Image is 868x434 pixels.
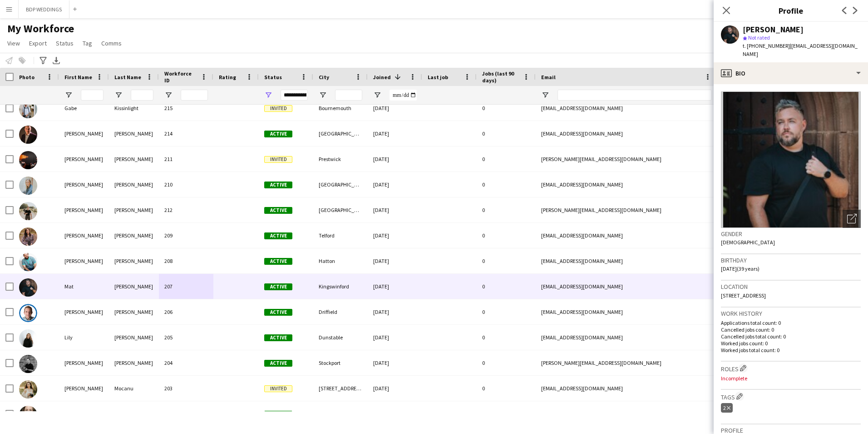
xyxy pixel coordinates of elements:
div: Altrincham [313,401,368,426]
div: Lily [59,325,109,350]
div: [EMAIL_ADDRESS][DOMAIN_NAME] [536,121,717,146]
button: Open Filter Menu [114,91,123,99]
span: Active [264,258,292,265]
input: Email Filter Input [557,90,712,101]
div: 205 [159,325,213,350]
div: 209 [159,223,213,248]
span: [DATE] (39 years) [721,265,759,272]
img: Lisa Chabior-Warrender [19,227,37,246]
input: Joined Filter Input [390,90,417,101]
div: [STREET_ADDRESS] [313,376,368,401]
button: Open Filter Menu [373,91,381,99]
img: Crew avatar or photo [721,91,861,228]
div: 0 [477,146,536,172]
button: Open Filter Menu [164,91,173,99]
div: [PERSON_NAME] [59,223,109,248]
img: Rebecca Watts [19,177,37,195]
a: Tag [79,37,96,49]
div: [PERSON_NAME] [109,146,159,172]
p: Cancelled jobs count: 0 [721,326,861,333]
img: Karl Mitchell [19,355,37,373]
span: Active [264,182,292,188]
button: Open Filter Menu [64,91,73,99]
h3: Profile [714,5,868,16]
span: Comms [101,39,122,47]
p: Applications total count: 0 [721,319,861,326]
a: View [4,37,24,49]
img: Natalie Rawding [19,406,37,424]
div: [DATE] [368,146,422,172]
div: [DATE] [368,197,422,222]
span: Invited [264,105,292,112]
div: [PERSON_NAME] [109,223,159,248]
div: [DATE] [368,248,422,273]
span: Active [264,411,292,418]
div: 0 [477,299,536,324]
a: Export [25,37,50,49]
div: Kingswinford [313,274,368,299]
div: [PERSON_NAME] [109,325,159,350]
h3: Roles [721,363,861,373]
div: [DATE] [368,223,422,248]
div: [PERSON_NAME] [59,146,109,172]
div: Mat [59,274,109,299]
span: First Name [64,74,92,81]
div: 0 [477,197,536,222]
div: [GEOGRAPHIC_DATA] [313,172,368,197]
span: Active [264,131,292,137]
div: Telford [313,223,368,248]
img: Simon Wainwright [19,253,37,271]
button: Open Filter Menu [319,91,327,99]
span: Last job [428,74,448,81]
h3: Tags [721,392,861,401]
div: [PERSON_NAME][EMAIL_ADDRESS][DOMAIN_NAME] [536,401,717,426]
span: Photo [19,74,35,81]
div: 0 [477,274,536,299]
div: 0 [477,121,536,146]
span: Status [56,39,74,47]
div: 0 [477,401,536,426]
img: Mat James [19,278,37,297]
div: [PERSON_NAME] [109,401,159,426]
div: [PERSON_NAME][EMAIL_ADDRESS][DOMAIN_NAME] [536,350,717,375]
input: Last Name Filter Input [131,90,153,101]
div: Stockport [313,350,368,375]
button: Open Filter Menu [541,91,549,99]
div: [EMAIL_ADDRESS][DOMAIN_NAME] [536,299,717,324]
p: Cancelled jobs total count: 0 [721,333,861,340]
a: Comms [98,37,125,49]
img: Nicholas Leigh [19,304,37,322]
span: City [319,74,329,81]
div: 0 [477,96,536,121]
div: 0 [477,350,536,375]
input: City Filter Input [335,90,362,101]
img: Gabe Kissinlight [19,100,37,118]
div: Open photos pop-in [843,210,861,228]
div: [PERSON_NAME] [109,172,159,197]
div: [PERSON_NAME] [59,197,109,222]
a: Status [52,37,77,49]
div: 214 [159,121,213,146]
span: Tag [83,39,92,47]
span: Last Name [114,74,141,81]
input: First Name Filter Input [81,90,104,101]
span: t. [PHONE_NUMBER] [743,42,790,49]
div: [DATE] [368,350,422,375]
span: Export [29,39,47,47]
div: [DATE] [368,376,422,401]
div: [PERSON_NAME][EMAIL_ADDRESS][DOMAIN_NAME] [536,146,717,172]
div: 207 [159,274,213,299]
input: Workforce ID Filter Input [181,90,208,101]
span: Invited [264,385,292,392]
div: 204 [159,350,213,375]
h3: Location [721,283,861,291]
div: 212 [159,197,213,222]
div: [PERSON_NAME] [109,197,159,222]
p: Incomplete [721,375,861,382]
div: 202 [159,401,213,426]
span: Active [264,334,292,341]
span: | [EMAIL_ADDRESS][DOMAIN_NAME] [743,42,858,57]
div: Driffield [313,299,368,324]
div: [DATE] [368,299,422,324]
span: Email [541,74,556,81]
